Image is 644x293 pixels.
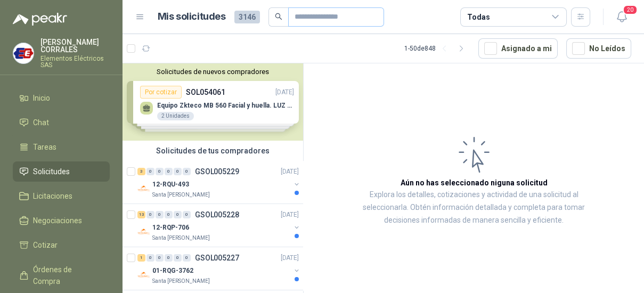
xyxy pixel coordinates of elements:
a: Inicio [13,88,110,108]
a: 1 0 0 0 0 0 GSOL005227[DATE] Company Logo01-RQG-3762Santa [PERSON_NAME] [137,251,301,286]
div: Solicitudes de nuevos compradoresPor cotizarSOL054061[DATE] Equipo Zkteco MB 560 Facial y huella.... [123,63,303,141]
p: Elementos Eléctricos SAS [40,55,110,68]
div: 0 [174,168,182,175]
div: 0 [165,168,173,175]
h3: Aún no has seleccionado niguna solicitud [401,177,548,189]
p: 01-RQG-3762 [152,266,193,276]
button: No Leídos [566,38,631,59]
span: Chat [33,117,49,128]
div: 0 [156,168,164,175]
p: [DATE] [281,253,299,263]
p: GSOL005228 [195,211,239,218]
button: 20 [612,7,631,27]
h1: Mis solicitudes [158,9,226,25]
span: Solicitudes [33,166,70,177]
span: Negociaciones [33,215,82,226]
img: Company Logo [137,268,150,281]
div: 0 [165,254,173,262]
p: Explora los detalles, cotizaciones y actividad de una solicitud al seleccionarla. Obtén informaci... [357,189,591,227]
div: 0 [174,254,182,262]
div: Todas [467,11,490,23]
p: [DATE] [281,210,299,220]
a: Chat [13,112,110,133]
img: Company Logo [13,43,34,63]
button: Solicitudes de nuevos compradores [127,68,299,76]
span: Órdenes de Compra [33,264,100,287]
div: 0 [183,211,191,218]
img: Company Logo [137,182,150,195]
a: Negociaciones [13,210,110,231]
p: Santa [PERSON_NAME] [152,191,210,199]
span: Cotizar [33,239,58,251]
a: Cotizar [13,235,110,255]
p: GSOL005227 [195,254,239,262]
span: 3146 [234,11,260,23]
span: search [275,13,282,20]
p: 12-RQP-706 [152,223,189,233]
a: 13 0 0 0 0 0 GSOL005228[DATE] Company Logo12-RQP-706Santa [PERSON_NAME] [137,208,301,242]
div: 0 [146,254,154,262]
div: 0 [146,211,154,218]
div: 0 [156,211,164,218]
div: 1 [137,254,145,262]
div: 0 [146,168,154,175]
img: Logo peakr [13,13,67,26]
span: Licitaciones [33,190,72,202]
p: 12-RQU-493 [152,180,189,190]
p: [PERSON_NAME] CORRALES [40,38,110,53]
p: Santa [PERSON_NAME] [152,234,210,242]
img: Company Logo [137,225,150,238]
a: Órdenes de Compra [13,259,110,291]
span: Inicio [33,92,50,104]
a: 3 0 0 0 0 0 GSOL005229[DATE] Company Logo12-RQU-493Santa [PERSON_NAME] [137,165,301,199]
a: Tareas [13,137,110,157]
div: 0 [183,168,191,175]
p: Santa [PERSON_NAME] [152,277,210,286]
p: [DATE] [281,167,299,177]
span: 20 [623,5,638,15]
div: 0 [165,211,173,218]
p: GSOL005229 [195,168,239,175]
button: Asignado a mi [478,38,558,59]
div: 1 - 50 de 848 [404,40,470,57]
span: Tareas [33,141,56,153]
a: Licitaciones [13,186,110,206]
div: 0 [156,254,164,262]
div: 3 [137,168,145,175]
div: 13 [137,211,145,218]
a: Solicitudes [13,161,110,182]
div: 0 [183,254,191,262]
div: 0 [174,211,182,218]
div: Solicitudes de tus compradores [123,141,303,161]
